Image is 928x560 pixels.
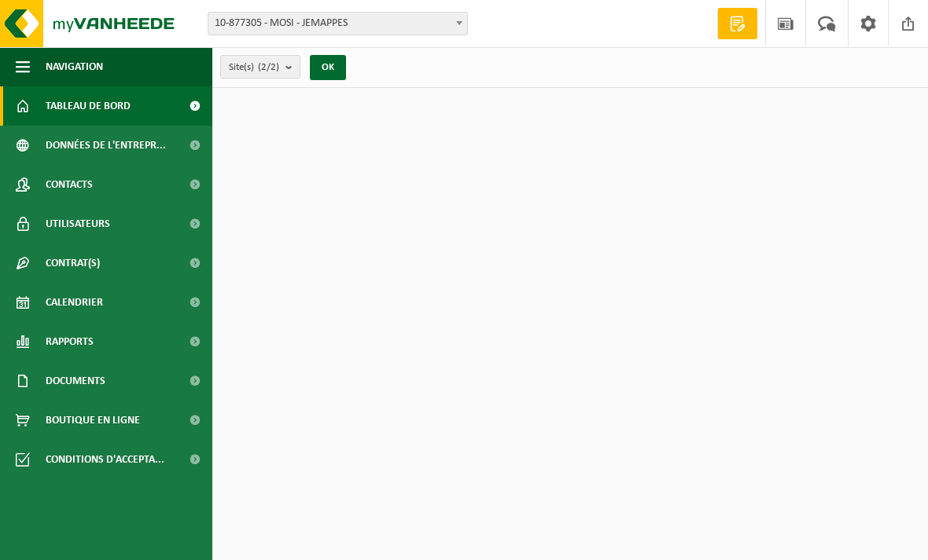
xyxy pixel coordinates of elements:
span: Contacts [46,165,93,204]
button: OK [310,55,346,80]
span: Données de l'entrepr... [46,126,166,165]
span: Contrat(s) [46,243,100,283]
span: Documents [46,361,105,401]
count: (2/2) [258,62,279,72]
span: Navigation [46,47,103,86]
span: Utilisateurs [46,204,110,243]
span: Conditions d'accepta... [46,440,164,479]
span: Rapports [46,322,94,361]
span: Tableau de bord [46,86,131,126]
span: Calendrier [46,283,103,322]
span: Site(s) [229,56,279,79]
button: Site(s)(2/2) [220,55,300,79]
span: Boutique en ligne [46,401,140,440]
span: 10-877305 - MOSI - JEMAPPES [208,12,468,35]
span: 10-877305 - MOSI - JEMAPPES [208,13,467,35]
